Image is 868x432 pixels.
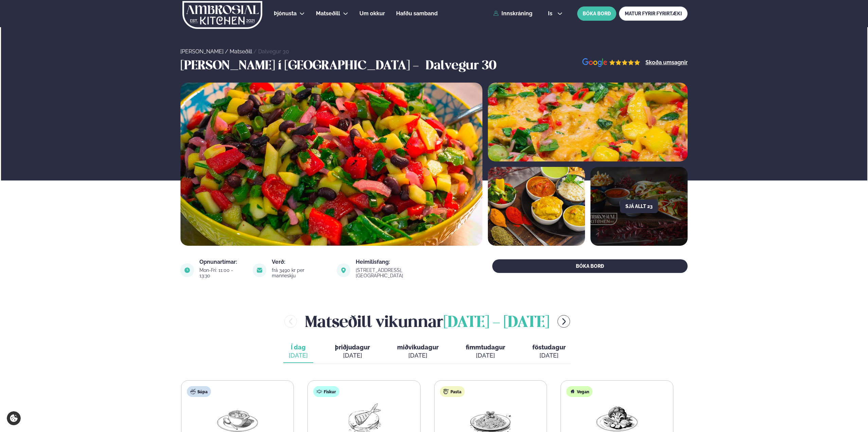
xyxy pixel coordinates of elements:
[199,259,245,265] div: Opnunartímar:
[253,263,266,277] img: image alt
[356,259,450,265] div: Heimilisfang:
[620,200,658,213] button: Sjá allt 23
[316,10,340,17] span: Matseðill
[284,315,297,328] button: menu-btn-left
[283,341,313,363] button: Í dag [DATE]
[532,344,566,351] span: föstudagur
[492,259,688,273] button: BÓKA BORÐ
[488,167,585,246] img: image alt
[443,315,549,330] span: [DATE] - [DATE]
[570,389,575,394] img: Vegan.svg
[316,10,340,18] a: Matseðill
[289,351,308,360] div: [DATE]
[230,48,252,55] a: Matseðill
[466,351,505,360] div: [DATE]
[466,344,505,351] span: fimmtudagur
[543,11,568,16] button: is
[187,386,211,397] div: Súpa
[330,341,375,363] button: þriðjudagur [DATE]
[548,11,554,16] span: is
[493,11,532,17] a: Innskráning
[337,263,350,277] img: image alt
[392,341,444,363] button: miðvikudagur [DATE]
[532,351,566,360] div: [DATE]
[443,389,449,394] img: pasta.svg
[180,263,194,277] img: image alt
[274,10,297,17] span: Þjónusta
[317,389,322,394] img: fish.svg
[190,389,196,394] img: soup.svg
[645,60,688,65] a: Skoða umsagnir
[440,386,465,397] div: Pasta
[397,351,439,360] div: [DATE]
[557,315,570,328] button: menu-btn-right
[527,341,571,363] button: föstudagur [DATE]
[313,386,339,397] div: Fiskur
[258,48,289,55] a: Dalvegur 30
[426,58,496,74] h3: Dalvegur 30
[460,341,511,363] button: fimmtudagur [DATE]
[180,58,422,74] h3: [PERSON_NAME] í [GEOGRAPHIC_DATA] -
[356,267,450,278] div: [STREET_ADDRESS], [GEOGRAPHIC_DATA]
[396,10,438,17] span: Hafðu samband
[566,386,592,397] div: Vegan
[577,6,616,21] button: BÓKA BORÐ
[7,411,21,425] a: Cookie settings
[305,310,549,332] h2: Matseðill vikunnar
[488,83,688,161] img: image alt
[274,10,297,18] a: Þjónusta
[182,1,263,29] img: logo
[253,48,258,55] span: /
[289,343,308,351] span: Í dag
[619,6,688,21] a: MATUR FYRIR FYRIRTÆKI
[272,267,329,278] div: frá 3490 kr per manneskju
[396,10,438,18] a: Hafðu samband
[180,83,482,246] img: image alt
[335,351,370,360] div: [DATE]
[397,344,439,351] span: miðvikudagur
[199,267,245,278] div: Mon-Fri: 11:00 - 13:30
[225,48,230,55] span: /
[356,272,450,280] a: link
[582,58,640,67] img: image alt
[359,10,385,18] a: Um okkur
[272,259,329,265] div: Verð:
[359,10,385,17] span: Um okkur
[180,48,224,55] a: [PERSON_NAME]
[335,344,370,351] span: þriðjudagur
